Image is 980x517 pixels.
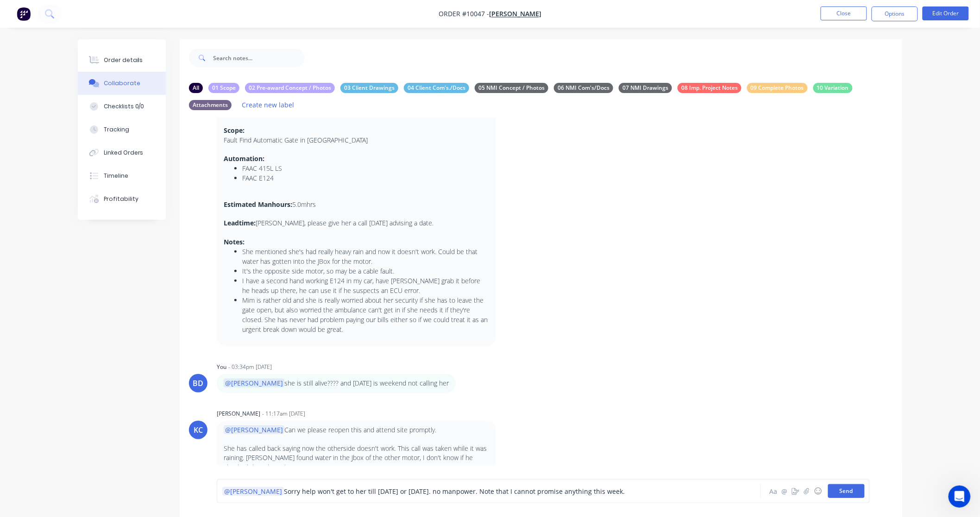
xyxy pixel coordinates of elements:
iframe: Intercom live chat [949,486,971,508]
button: Timeline [78,164,166,187]
span: @[PERSON_NAME] [224,487,282,496]
strong: Automation: [224,154,264,163]
strong: Estimated Manhours: [224,200,292,209]
a: [PERSON_NAME] [489,10,541,19]
div: You [217,363,226,371]
button: Close [821,6,867,20]
div: Send us a messageWe'll be back online in 2 hours [9,162,176,198]
div: Factory Weekly Updates - [DATE] [19,277,150,287]
div: Profitability [104,195,138,203]
span: News [107,312,125,318]
button: @ [779,486,790,497]
button: Send [828,484,865,498]
div: - 11:17am [DATE] [262,410,305,418]
img: logo [19,18,74,32]
button: Edit Order [923,6,969,20]
button: Linked Orders [78,141,166,164]
strong: Scope: [224,126,245,135]
div: Recent messageProfile image for MaricarGood on you — thanks for the update! Let me know if you ne... [9,109,176,158]
div: Send us a message [19,170,155,180]
div: Attachments [189,100,232,110]
img: Factory [17,7,31,21]
button: Help [139,289,185,326]
div: 10 Variation [813,83,853,93]
button: ☺ [812,486,823,497]
div: 06 NMI Com's/Docs [554,83,613,93]
p: Can we please reopen this and attend site promptly. [224,425,489,435]
span: Messages [54,312,86,318]
p: She has called back saying now the otherside doesn't work. This call was taken while it was raini... [224,444,489,472]
div: Order details [104,56,143,64]
div: Recent message [19,117,166,127]
div: Checklists 0/0 [104,102,144,111]
div: Close [159,15,176,31]
span: Good on you — thanks for the update! Let me know if you need anything else. [41,131,296,139]
div: Tracking [104,125,129,134]
div: We'll be back online in 2 hours [19,180,155,190]
button: Messages [46,289,93,326]
button: Create new label [237,99,299,111]
div: 04 Client Com's./Docs [404,83,469,93]
p: she is still alive???? and [DATE] is weekend not calling her [224,379,449,388]
strong: Notes: [224,237,245,246]
div: 08 Imp. Project Notes [678,83,741,93]
div: KC [194,424,203,436]
button: Options [872,6,918,21]
div: [PERSON_NAME] [217,410,260,418]
img: Profile image for Maricar [19,131,38,149]
p: 5.0mhrs [224,200,489,209]
div: New feature [19,262,64,272]
div: - 03:34pm [DATE] [228,363,272,371]
li: Mim is rather old and she is really worried about her security if she has to leave the gate open,... [242,295,489,334]
button: Checklists 0/0 [78,95,166,118]
div: All [189,83,203,93]
div: 02 Pre-award Concept / Photos [245,83,335,93]
div: • [DATE] [67,140,93,150]
p: Fault Find Automatic Gate in [GEOGRAPHIC_DATA] [224,136,489,145]
span: @[PERSON_NAME] [224,425,284,434]
button: Collaborate [78,72,166,95]
li: FAAC 415L LS [242,163,489,173]
button: Profitability [78,187,166,211]
div: 07 NMI Drawings [619,83,672,93]
li: FAAC E124 [242,173,489,183]
li: It's the opposite side motor, so may be a cable fault. [242,266,489,276]
span: Help [155,312,170,318]
p: [PERSON_NAME], please give her a call [DATE] advising a date. [224,218,489,228]
button: Tracking [78,118,166,141]
span: @[PERSON_NAME] [224,379,284,387]
button: Aa [768,486,779,497]
div: Improvement [68,262,117,272]
div: 09 Complete Photos [747,83,808,93]
button: Order details [78,49,166,72]
div: Linked Orders [104,149,144,157]
button: Share it with us [19,224,166,242]
span: Home [13,312,33,318]
input: Search notes... [213,49,305,67]
div: Maricar [41,140,65,150]
span: Order #10047 - [439,10,489,19]
span: Sorry help won't get to her till [DATE] or [DATE]. no manpower. Note that I cannot promise anythi... [284,487,625,496]
div: BD [193,378,204,389]
h2: Have an idea or feature request? [19,210,166,220]
p: Hi [PERSON_NAME] [19,66,167,81]
div: New featureImprovementFactory Weekly Updates - [DATE] [9,254,176,306]
li: I have a second hand working E124 in my car, have [PERSON_NAME] grab it before he heads up there,... [242,276,489,295]
div: 05 NMI Concept / Photos [475,83,548,93]
div: 01 Scope [208,83,239,93]
li: She mentioned she's had really heavy rain and now it doesn't work. Could be that water has gotten... [242,247,489,266]
div: Collaborate [104,79,140,87]
p: How can we help? [19,81,167,97]
div: Timeline [104,172,128,180]
div: 03 Client Drawings [340,83,398,93]
strong: Leadtime: [224,218,256,227]
button: News [93,289,139,326]
div: Profile image for MaricarGood on you — thanks for the update! Let me know if you need anything el... [10,123,176,157]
